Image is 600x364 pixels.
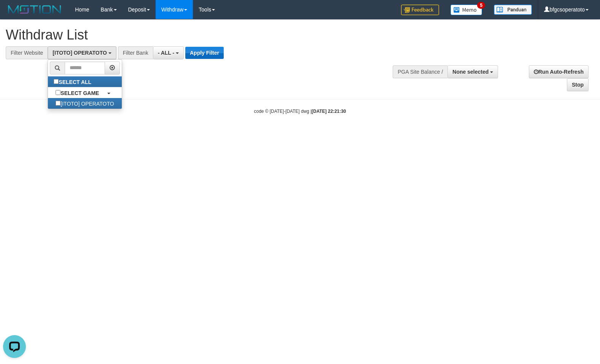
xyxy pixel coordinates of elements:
[48,76,99,87] label: SELECT ALL
[54,79,59,84] input: SELECT ALL
[447,65,498,78] button: None selected
[56,90,60,95] input: SELECT GAME
[48,87,121,98] a: SELECT GAME
[393,65,447,78] div: PGA Site Balance /
[6,27,392,43] h1: Withdraw List
[118,46,153,59] div: Filter Bank
[56,101,60,106] input: [ITOTO] OPERATOTO
[312,109,346,114] strong: [DATE] 22:21:30
[529,65,589,78] a: Run Auto-Refresh
[53,50,107,56] span: [ITOTO] OPERATOTO
[48,98,121,109] label: [ITOTO] OPERATOTO
[450,5,482,15] img: Button%20Memo.svg
[3,3,26,26] button: Open LiveChat chat widget
[477,2,485,9] span: 5
[494,5,532,15] img: panduan.png
[567,78,589,91] a: Stop
[158,50,175,56] span: - ALL -
[6,46,48,59] div: Filter Website
[153,46,184,59] button: - ALL -
[401,5,439,15] img: Feedback.jpg
[60,90,99,96] b: SELECT GAME
[452,69,489,75] span: None selected
[48,46,116,59] button: [ITOTO] OPERATOTO
[254,109,346,114] small: code © [DATE]-[DATE] dwg |
[6,4,64,15] img: MOTION_logo.png
[185,47,224,59] button: Apply Filter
